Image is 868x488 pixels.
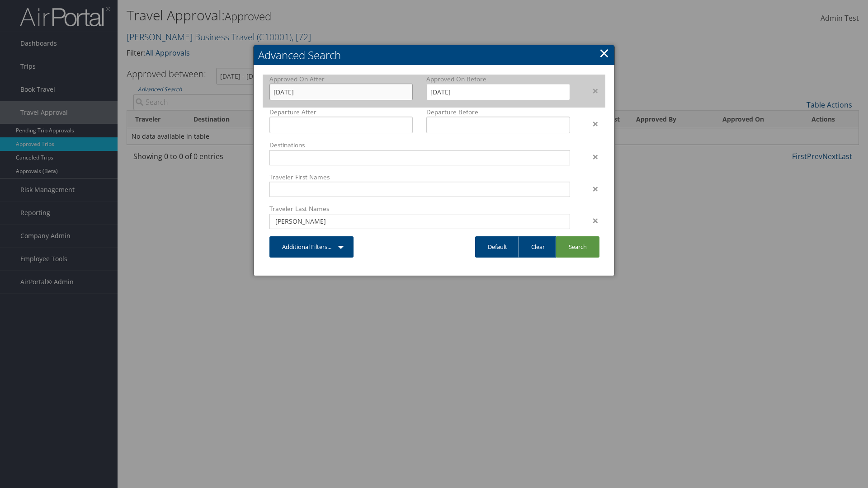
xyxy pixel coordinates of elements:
[426,75,570,84] label: Approved On Before
[269,108,413,117] label: Departure After
[269,173,570,182] label: Traveler First Names
[577,183,605,194] div: ×
[254,45,614,65] h2: Advanced Search
[599,44,609,62] a: Close
[577,215,605,226] div: ×
[556,236,599,258] a: Search
[269,75,413,84] label: Approved On After
[475,236,520,258] a: Default
[518,236,557,258] a: Clear
[577,118,605,129] div: ×
[269,204,570,213] label: Traveler Last Names
[269,236,354,258] a: Additional Filters...
[426,108,570,117] label: Departure Before
[577,85,605,96] div: ×
[269,141,570,150] label: Destinations
[577,151,605,162] div: ×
